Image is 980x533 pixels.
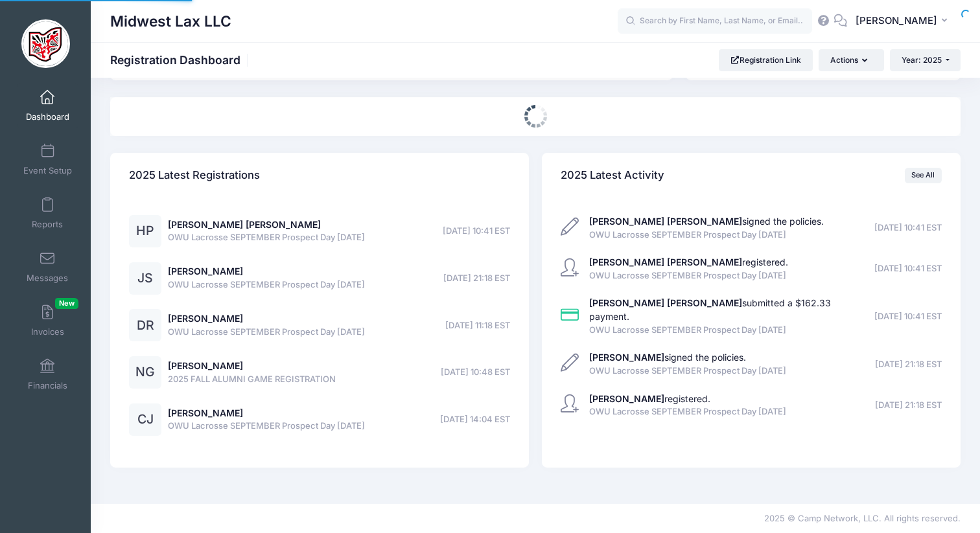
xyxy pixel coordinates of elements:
strong: [PERSON_NAME] [PERSON_NAME] [589,256,742,267]
a: Reports [17,190,78,236]
span: OWU Lacrosse SEPTEMBER Prospect Day [DATE] [168,231,365,244]
h1: Registration Dashboard [110,53,251,67]
h1: Midwest Lax LLC [110,6,231,36]
button: Actions [819,49,883,71]
span: [DATE] 21:18 EST [875,399,942,412]
a: Event Setup [17,137,78,182]
span: Messages [27,273,68,284]
span: OWU Lacrosse SEPTEMBER Prospect Day [DATE] [168,420,365,433]
a: HP [129,226,161,237]
span: OWU Lacrosse SEPTEMBER Prospect Day [DATE] [168,278,365,291]
input: Search by First Name, Last Name, or Email... [618,8,812,34]
a: [PERSON_NAME]signed the policies. [589,352,746,363]
span: OWU Lacrosse SEPTEMBER Prospect Day [DATE] [168,326,365,339]
a: [PERSON_NAME] [PERSON_NAME]submitted a $162.33 payment. [589,297,831,322]
span: OWU Lacrosse SEPTEMBER Prospect Day [DATE] [589,365,786,378]
a: [PERSON_NAME] [168,313,243,324]
div: NG [129,356,161,389]
div: DR [129,309,161,341]
a: [PERSON_NAME] [PERSON_NAME]signed the policies. [589,216,824,227]
button: Year: 2025 [890,49,961,71]
strong: [PERSON_NAME] [589,352,664,363]
a: DR [129,321,161,332]
button: [PERSON_NAME] [847,6,961,36]
a: [PERSON_NAME] [PERSON_NAME] [168,219,321,230]
a: [PERSON_NAME] [PERSON_NAME]registered. [589,256,788,267]
span: Dashboard [26,111,69,122]
a: Financials [17,352,78,397]
span: 2025 © Camp Network, LLC. All rights reserved. [764,513,961,523]
span: [DATE] 10:41 EST [874,221,942,234]
span: [DATE] 10:41 EST [443,225,510,238]
span: Financials [28,380,67,391]
span: [PERSON_NAME] [856,14,937,28]
span: OWU Lacrosse SEPTEMBER Prospect Day [DATE] [589,269,788,282]
a: Messages [17,244,78,289]
a: [PERSON_NAME] [168,360,243,371]
span: [DATE] 10:41 EST [874,310,942,323]
span: New [55,298,78,309]
a: See All [905,168,942,183]
span: OWU Lacrosse SEPTEMBER Prospect Day [DATE] [589,405,786,418]
h4: 2025 Latest Activity [561,157,664,194]
img: Midwest Lax LLC [21,19,70,68]
span: [DATE] 10:41 EST [874,262,942,275]
span: [DATE] 14:04 EST [440,413,510,426]
a: [PERSON_NAME]registered. [589,393,710,404]
div: CJ [129,403,161,436]
span: [DATE] 21:18 EST [875,358,942,371]
span: Year: 2025 [902,55,942,65]
span: Event Setup [23,165,72,176]
span: Invoices [31,326,64,337]
a: Registration Link [719,49,813,71]
span: Reports [32,219,63,230]
a: NG [129,367,161,378]
span: OWU Lacrosse SEPTEMBER Prospect Day [DATE] [589,229,824,242]
span: [DATE] 21:18 EST [443,272,510,285]
a: [PERSON_NAME] [168,407,243,418]
h4: 2025 Latest Registrations [129,157,260,194]
strong: [PERSON_NAME] [PERSON_NAME] [589,216,742,227]
span: [DATE] 11:18 EST [445,319,510,332]
a: InvoicesNew [17,298,78,343]
strong: [PERSON_NAME] [PERSON_NAME] [589,297,742,308]
span: 2025 FALL ALUMNI GAME REGISTRATION [168,373,336,386]
a: CJ [129,414,161,425]
span: OWU Lacrosse SEPTEMBER Prospect Day [DATE] [589,324,870,337]
div: HP [129,215,161,247]
a: [PERSON_NAME] [168,266,243,277]
div: JS [129,262,161,295]
span: [DATE] 10:48 EST [441,366,510,379]
strong: [PERSON_NAME] [589,393,664,404]
a: Dashboard [17,83,78,128]
a: JS [129,273,161,284]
